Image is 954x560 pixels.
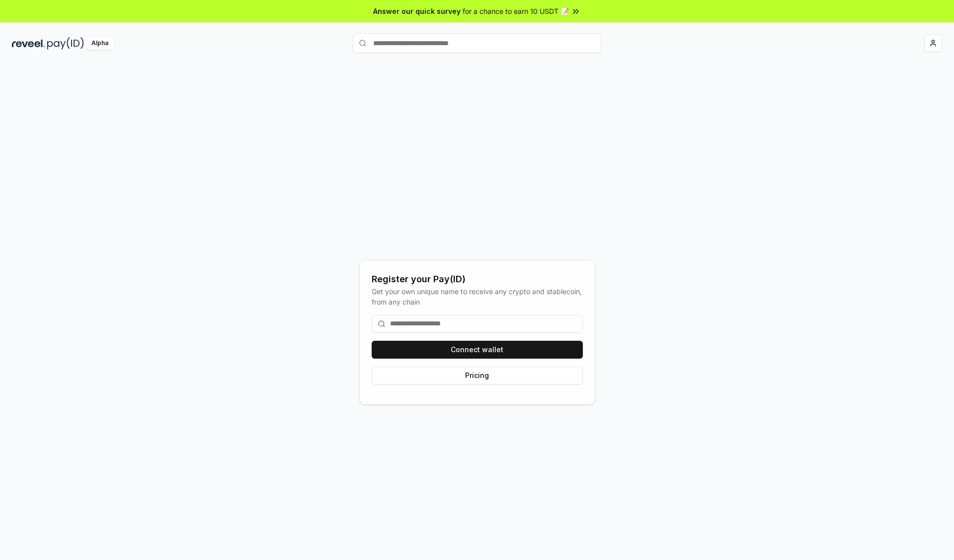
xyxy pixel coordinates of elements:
div: Alpha [86,37,114,50]
div: Register your Pay(ID) [372,272,583,286]
span: for a chance to earn 10 USDT 📝 [463,6,569,16]
div: Get your own unique name to receive any crypto and stablecoin, from any chain [372,286,583,307]
img: pay_id [47,37,84,50]
button: Pricing [372,367,583,384]
span: Answer our quick survey [373,6,461,16]
button: Connect wallet [372,341,583,359]
img: reveel_dark [12,37,45,50]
